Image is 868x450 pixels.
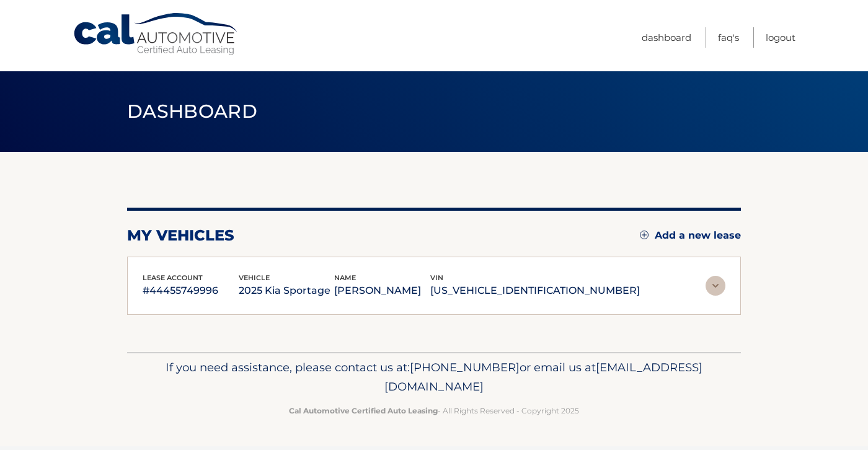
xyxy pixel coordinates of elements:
[430,282,640,299] p: [US_VEHICLE_IDENTIFICATION_NUMBER]
[135,404,733,417] p: - All Rights Reserved - Copyright 2025
[640,229,741,242] a: Add a new lease
[143,273,203,282] span: lease account
[135,358,733,397] p: If you need assistance, please contact us at: or email us at
[143,282,239,299] p: #44455749996
[430,273,443,282] span: vin
[706,276,725,296] img: accordion-rest.svg
[642,27,691,48] a: Dashboard
[334,282,430,299] p: [PERSON_NAME]
[334,273,356,282] span: name
[239,273,270,282] span: vehicle
[766,27,795,48] a: Logout
[718,27,739,48] a: FAQ's
[73,12,240,56] a: Cal Automotive
[640,231,649,239] img: add.svg
[410,360,520,374] span: [PHONE_NUMBER]
[239,282,335,299] p: 2025 Kia Sportage
[127,100,257,123] span: Dashboard
[127,226,234,245] h2: my vehicles
[289,406,438,415] strong: Cal Automotive Certified Auto Leasing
